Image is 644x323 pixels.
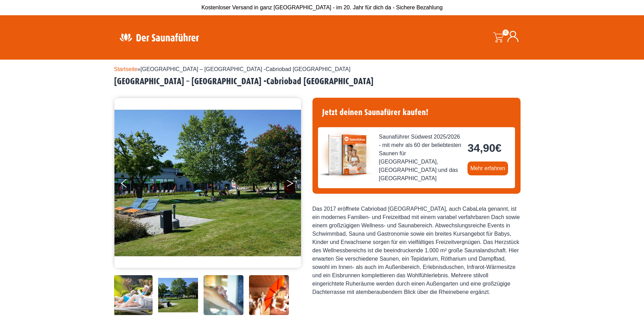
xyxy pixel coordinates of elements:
h2: [GEOGRAPHIC_DATA] – [GEOGRAPHIC_DATA] -Cabriobad [GEOGRAPHIC_DATA] [114,76,530,87]
span: » [114,66,351,72]
button: Previous [121,176,138,193]
span: [GEOGRAPHIC_DATA] – [GEOGRAPHIC_DATA] -Cabriobad [GEOGRAPHIC_DATA] [140,66,350,72]
bdi: 34,90 [467,142,501,154]
span: Saunaführer Südwest 2025/2026 - mit mehr als 60 der beliebtesten Saunen für [GEOGRAPHIC_DATA], [G... [379,133,462,183]
span: Kostenloser Versand in ganz [GEOGRAPHIC_DATA] - im 20. Jahr für dich da - Sichere Bezahlung [201,5,443,10]
h4: Jetzt deinen Saunafürer kaufen! [318,103,515,122]
img: der-saunafuehrer-2025-suedwest.jpg [318,127,373,183]
div: Das 2017 eröffnete Cabriobad [GEOGRAPHIC_DATA], auch CabaLela genannt, ist ein modernes Familien-... [312,205,521,296]
a: Mehr erfahren [467,161,508,175]
a: Startseite [114,66,138,72]
button: Next [286,176,303,193]
span: 0 [503,29,509,36]
span: € [495,142,501,154]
